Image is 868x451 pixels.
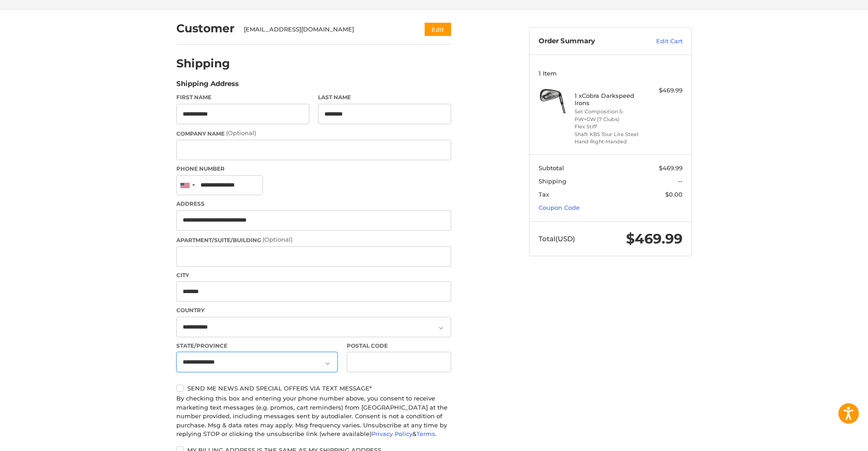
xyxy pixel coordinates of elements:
[539,191,549,198] span: Tax
[177,176,198,195] div: United States: +1
[176,200,451,208] label: Address
[575,108,644,123] li: Set Composition 5-PW+GW (7 Clubs)
[678,177,683,185] span: --
[416,430,435,437] a: Terms
[539,177,566,185] span: Shipping
[539,234,575,243] span: Total (USD)
[226,129,256,137] small: (Optional)
[176,79,239,93] legend: Shipping Address
[637,37,683,46] a: Edit Cart
[665,191,683,198] span: $0.00
[176,271,451,279] label: City
[176,342,338,350] label: State/Province
[176,93,309,101] label: First Name
[347,342,452,350] label: Postal Code
[176,56,230,71] h2: Shipping
[176,21,235,35] h2: Customer
[176,235,451,244] label: Apartment/Suite/Building
[262,236,293,243] small: (Optional)
[647,86,683,95] div: $469.99
[539,70,683,77] h3: 1 Item
[176,129,451,138] label: Company Name
[176,165,451,173] label: Phone Number
[425,23,451,36] button: Edit
[176,385,451,392] label: Send me news and special offers via text message*
[575,92,644,107] h4: 1 x Cobra Darkspeed Irons
[176,306,451,314] label: Country
[244,25,407,34] div: [EMAIL_ADDRESS][DOMAIN_NAME]
[575,123,644,131] li: Flex Stiff
[626,230,683,247] span: $469.99
[575,138,644,146] li: Hand Right-Handed
[575,131,644,138] li: Shaft KBS Tour Lite Steel
[539,164,564,172] span: Subtotal
[176,394,451,439] div: By checking this box and entering your phone number above, you consent to receive marketing text ...
[318,93,451,101] label: Last Name
[371,430,412,437] a: Privacy Policy
[539,204,580,211] a: Coupon Code
[659,164,683,172] span: $469.99
[539,37,637,46] h3: Order Summary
